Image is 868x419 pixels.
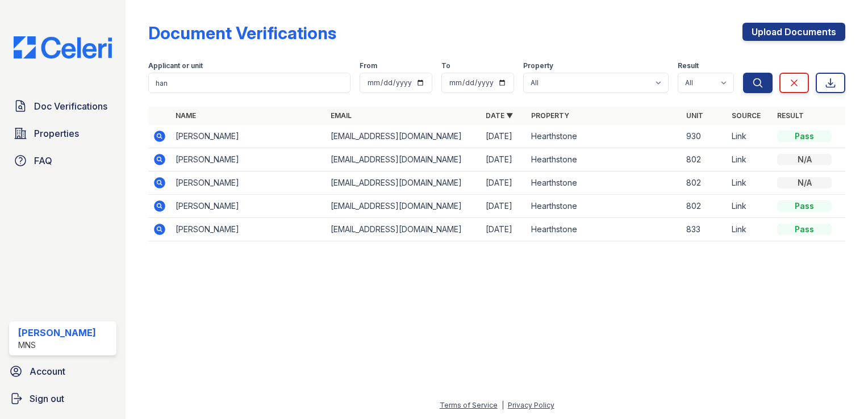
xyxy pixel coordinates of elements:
a: Result [777,111,804,120]
td: [EMAIL_ADDRESS][DOMAIN_NAME] [326,148,481,171]
span: Doc Verifications [34,99,107,113]
td: [PERSON_NAME] [171,148,326,171]
td: Hearthstone [527,218,682,241]
td: 930 [682,125,727,148]
div: N/A [777,154,832,165]
td: [PERSON_NAME] [171,195,326,218]
div: Pass [777,131,832,142]
div: Pass [777,200,832,212]
a: Name [176,111,196,120]
a: FAQ [9,149,116,172]
a: Terms of Service [440,401,498,409]
td: 802 [682,195,727,218]
div: N/A [777,177,832,188]
td: Link [727,125,773,148]
td: [EMAIL_ADDRESS][DOMAIN_NAME] [326,195,481,218]
span: Sign out [30,392,64,405]
div: [PERSON_NAME] [18,326,96,340]
td: [EMAIL_ADDRESS][DOMAIN_NAME] [326,218,481,241]
td: Link [727,218,773,241]
span: Account [30,364,65,378]
td: [DATE] [481,148,527,171]
a: Source [732,111,761,120]
td: [DATE] [481,195,527,218]
td: Hearthstone [527,125,682,148]
a: Doc Verifications [9,95,116,118]
a: Properties [9,122,116,145]
a: Account [5,360,121,383]
td: 802 [682,171,727,195]
td: [PERSON_NAME] [171,218,326,241]
td: Link [727,148,773,171]
img: CE_Logo_Blue-a8612792a0a2168367f1c8372b55b34899dd931a85d93a1a3d3e32e68fde9ad4.png [5,36,121,58]
td: Hearthstone [527,195,682,218]
a: Privacy Policy [508,401,554,409]
a: Sign out [5,387,121,410]
td: [EMAIL_ADDRESS][DOMAIN_NAME] [326,171,481,195]
td: [DATE] [481,218,527,241]
span: Properties [34,127,79,140]
td: Hearthstone [527,148,682,171]
label: To [441,61,450,70]
div: Pass [777,224,832,235]
td: [DATE] [481,125,527,148]
td: 833 [682,218,727,241]
span: FAQ [34,154,52,167]
label: From [360,61,377,70]
td: Hearthstone [527,171,682,195]
input: Search by name, email, or unit number [148,73,350,93]
a: Email [331,111,352,120]
label: Property [523,61,553,70]
a: Property [531,111,569,120]
div: | [502,401,504,409]
td: [PERSON_NAME] [171,125,326,148]
td: [EMAIL_ADDRESS][DOMAIN_NAME] [326,125,481,148]
a: Date ▼ [486,111,513,120]
td: [PERSON_NAME] [171,171,326,195]
div: Document Verifications [148,23,336,43]
a: Unit [686,111,703,120]
a: Upload Documents [742,23,845,41]
td: Link [727,195,773,218]
div: MNS [18,340,96,351]
td: Link [727,171,773,195]
label: Result [678,61,699,70]
td: [DATE] [481,171,527,195]
td: 802 [682,148,727,171]
label: Applicant or unit [148,61,203,70]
